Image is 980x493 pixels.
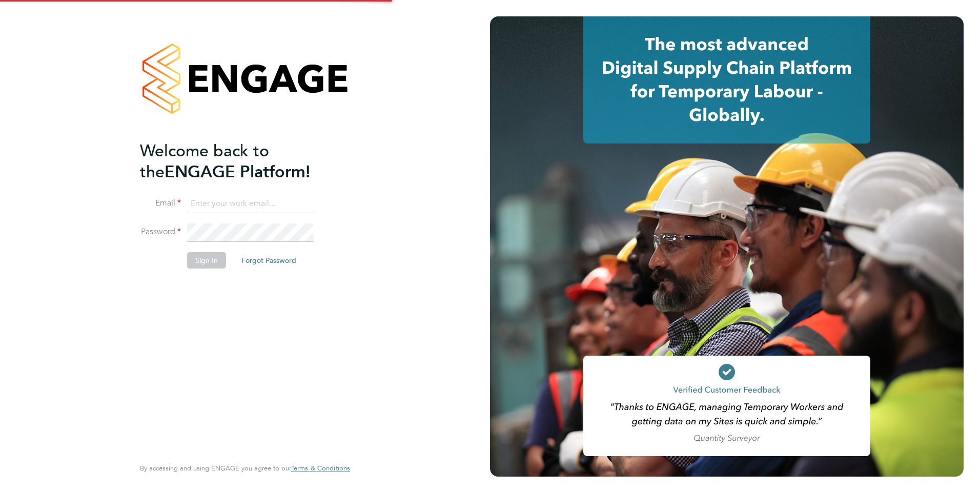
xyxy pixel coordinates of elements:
button: Forgot Password [233,252,304,269]
button: Sign In [187,252,226,269]
a: Terms & Conditions [291,464,350,473]
span: By accessing and using ENGAGE you agree to our [140,464,350,473]
label: Email [140,198,181,209]
span: Welcome back to the [140,141,269,182]
h2: ENGAGE Platform! [140,140,340,182]
label: Password [140,227,181,237]
input: Enter your work email... [187,195,314,213]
